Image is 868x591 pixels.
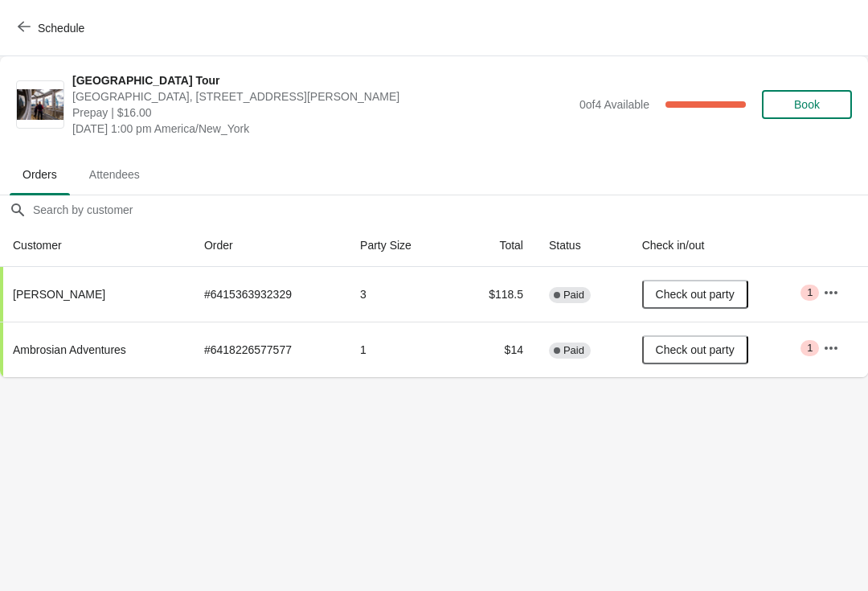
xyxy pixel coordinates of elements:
[8,14,97,43] button: Schedule
[453,224,536,267] th: Total
[642,335,748,364] button: Check out party
[794,98,820,111] span: Book
[453,322,536,377] td: $14
[191,224,347,267] th: Order
[347,267,453,322] td: 3
[762,90,852,119] button: Book
[72,121,571,137] span: [DATE] 1:00 pm America/New_York
[347,322,453,377] td: 1
[807,286,813,299] span: 1
[13,343,126,356] span: Ambrosian Adventures
[563,289,584,302] span: Paid
[191,267,347,322] td: # 6415363932329
[807,342,813,355] span: 1
[453,267,536,322] td: $118.5
[656,343,735,356] span: Check out party
[579,98,649,111] span: 0 of 4 Available
[17,89,63,121] img: City Hall Tower Tour
[76,160,153,189] span: Attendees
[10,160,70,189] span: Orders
[563,344,584,357] span: Paid
[656,288,735,301] span: Check out party
[32,195,868,224] input: Search by customer
[191,322,347,377] td: # 6418226577577
[72,88,571,105] span: [GEOGRAPHIC_DATA], [STREET_ADDRESS][PERSON_NAME]
[536,224,629,267] th: Status
[38,22,84,35] span: Schedule
[347,224,453,267] th: Party Size
[642,280,748,309] button: Check out party
[72,72,571,88] span: [GEOGRAPHIC_DATA] Tour
[13,288,105,301] span: [PERSON_NAME]
[72,105,571,121] span: Prepay | $16.00
[629,224,811,267] th: Check in/out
